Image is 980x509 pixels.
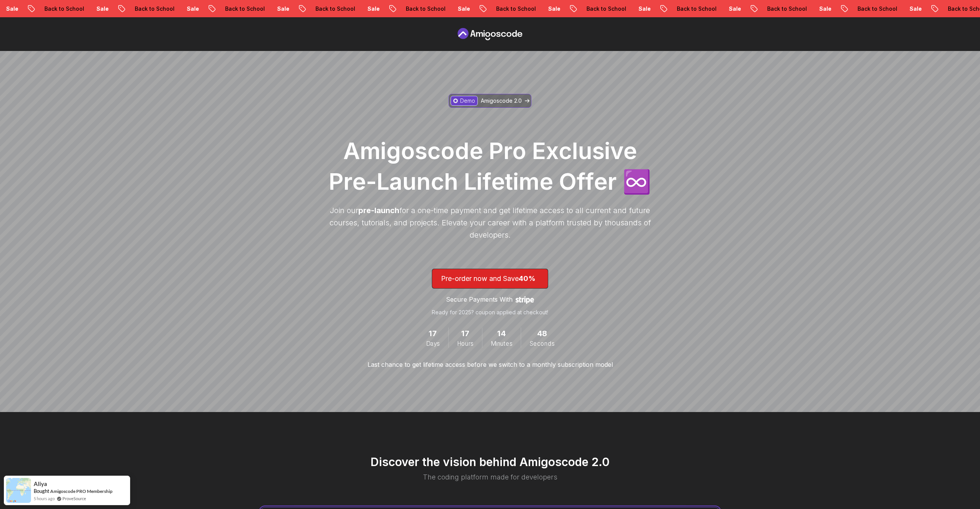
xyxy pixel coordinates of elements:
span: 17 Hours [461,328,469,340]
h2: Discover the vision behind Amigoscode 2.0 [260,455,720,469]
p: Sale [723,5,747,13]
a: Pre Order page [456,28,524,40]
span: Bought [34,488,49,494]
p: Back to School [580,5,632,13]
span: 48 Seconds [537,328,547,340]
p: Secure Payments With [446,295,513,304]
p: Sale [813,5,838,13]
p: Sale [632,5,657,13]
span: 5 hours ago [34,495,55,502]
span: Aliya [34,481,47,487]
p: Pre-order now and Save [441,273,539,284]
p: Sale [361,5,386,13]
span: 17 Days [429,328,437,340]
p: Back to School [671,5,723,13]
p: Back to School [490,5,542,13]
a: DemoAmigoscode 2.0 [449,94,531,108]
span: 40% [519,274,536,282]
p: Back to School [761,5,813,13]
p: Back to School [38,5,90,13]
span: Seconds [529,339,554,348]
span: 14 Minutes [497,328,506,340]
p: Amigoscode 2.0 [481,97,522,105]
span: Days [426,339,439,348]
p: Ready for 2025? coupon applied at checkout! [432,309,548,316]
p: Sale [181,5,205,13]
h1: Amigoscode Pro Exclusive Pre-Launch Lifetime Offer ♾️ [325,135,655,197]
p: Sale [271,5,296,13]
p: The coding platform made for developers [380,472,600,483]
p: Back to School [400,5,452,13]
span: Hours [457,339,474,348]
p: Last chance to get lifetime access before we switch to a monthly subscription model [367,360,613,369]
p: Demo [460,97,475,105]
p: Sale [452,5,476,13]
p: Back to School [309,5,361,13]
p: Join our for a one-time payment and get lifetime access to all current and future courses, tutori... [325,204,655,241]
span: pre-launch [358,206,399,215]
span: Minutes [491,339,512,348]
p: Back to School [851,5,903,13]
a: ProveSource [62,495,86,502]
img: provesource social proof notification image [6,478,31,503]
p: Back to School [129,5,181,13]
a: Amigoscode PRO Membership [50,488,113,494]
p: Sale [542,5,567,13]
a: lifetime-access [432,269,548,316]
p: Sale [90,5,115,13]
p: Back to School [219,5,271,13]
p: Sale [903,5,928,13]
